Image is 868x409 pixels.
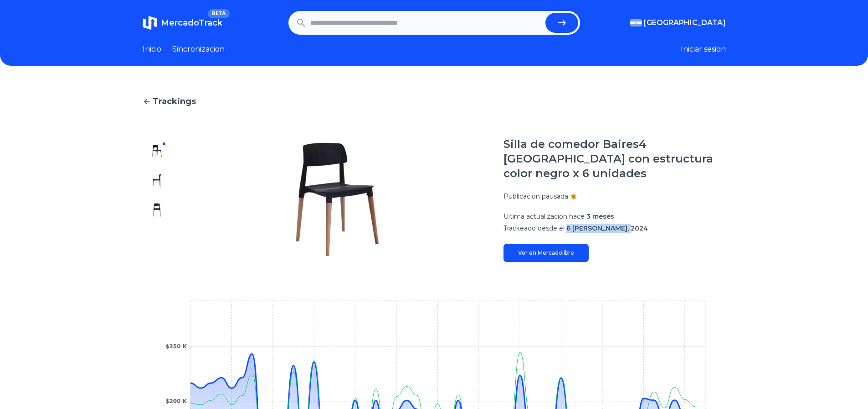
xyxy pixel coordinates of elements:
[143,16,157,30] img: MercadoTrack
[165,343,187,350] tspan: $250 K
[503,192,568,201] p: Publicacion pausada
[503,244,589,262] a: Ver en Mercadolibre
[165,398,187,404] tspan: $200 K
[503,212,585,220] span: Ultima actualizacion hace
[150,144,164,159] img: Silla de comedor Baires4 Milán con estructura color negro x 6 unidades
[143,16,222,30] a: MercadoTrackBETA
[503,137,726,181] h1: Silla de comedor Baires4 [GEOGRAPHIC_DATA] con estructura color negro x 6 unidades
[630,19,642,26] img: Argentina
[566,224,648,232] span: 6 [PERSON_NAME], 2024
[150,173,164,188] img: Silla de comedor Baires4 Milán con estructura color negro x 6 unidades
[586,212,614,220] span: 3 meses
[143,95,726,108] a: Trackings
[208,9,229,18] span: BETA
[644,17,726,28] span: [GEOGRAPHIC_DATA]
[150,203,164,217] img: Silla de comedor Baires4 Milán con estructura color negro x 6 unidades
[503,224,565,232] span: Trackeado desde el
[630,17,726,28] button: [GEOGRAPHIC_DATA]
[153,95,196,108] span: Trackings
[161,18,222,28] span: MercadoTrack
[172,44,225,55] a: Sincronizacion
[143,44,161,55] a: Inicio
[190,137,485,262] img: Silla de comedor Baires4 Milán con estructura color negro x 6 unidades
[681,44,726,55] button: Iniciar sesion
